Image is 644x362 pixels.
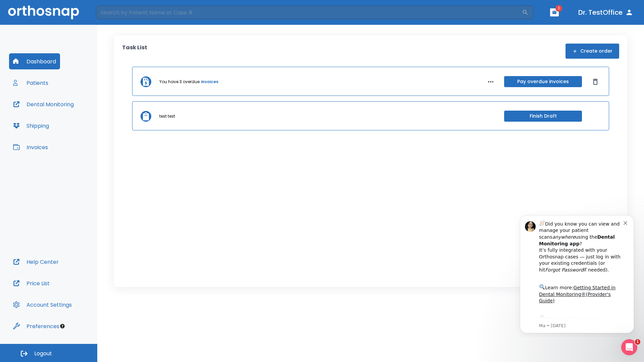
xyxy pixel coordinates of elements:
[9,318,63,334] button: Preferences
[9,275,54,291] button: Price List
[504,76,582,87] button: Pay overdue invoices
[34,350,52,357] span: Logout
[566,44,619,59] button: Create order
[9,53,60,69] button: Dashboard
[9,254,63,270] button: Help Center
[59,323,65,329] div: Tooltip anchor
[621,339,637,355] iframe: Intercom live chat
[9,118,53,134] button: Shipping
[96,6,522,19] input: Search by Patient Name or Case #
[29,105,114,139] div: Download the app: | ​ Let us know if you need help getting started!
[9,139,52,155] button: Invoices
[201,79,218,85] a: invoices
[159,113,175,119] p: test test
[510,209,644,337] iframe: Intercom notifications message
[576,6,636,18] button: Dr. TestOffice
[9,75,52,91] button: Patients
[504,111,582,122] button: Finish Draft
[29,107,89,119] a: App Store
[9,297,76,313] button: Account Settings
[159,79,200,85] p: You have 3 overdue
[8,5,79,19] img: Orthosnap
[29,114,114,120] p: Message from Ma, sent 5w ago
[9,96,78,112] button: Dental Monitoring
[114,10,119,16] button: Dismiss notification
[635,339,640,345] span: 1
[590,76,601,87] button: Dismiss
[122,44,147,59] p: Task List
[555,5,562,12] span: 1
